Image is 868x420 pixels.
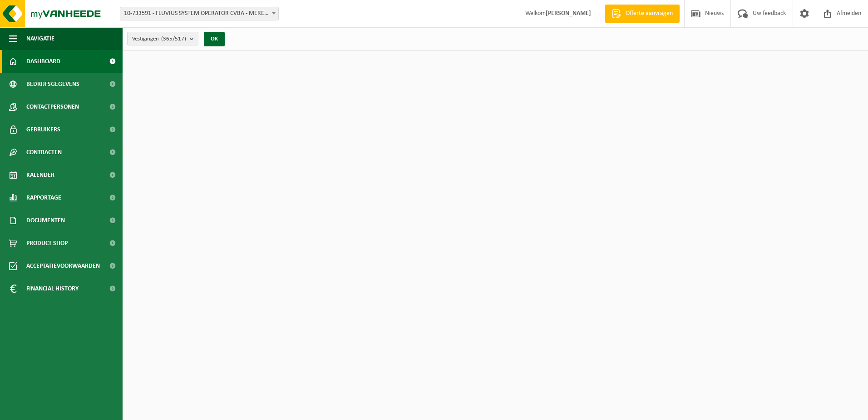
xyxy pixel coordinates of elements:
[161,36,186,42] count: (365/517)
[605,5,680,23] a: Offerte aanvragen
[26,118,60,141] span: Gebruikers
[26,95,79,118] span: Contactpersonen
[204,32,225,46] button: OK
[120,7,279,20] span: 10-733591 - FLUVIUS SYSTEM OPERATOR CVBA - MERELBEKE-MELLE
[26,164,54,186] span: Kalender
[26,232,68,255] span: Product Shop
[26,73,79,95] span: Bedrijfsgegevens
[26,27,54,50] span: Navigatie
[26,141,62,164] span: Contracten
[623,9,675,18] span: Offerte aanvragen
[26,209,65,232] span: Documenten
[132,32,186,46] span: Vestigingen
[546,10,591,17] strong: [PERSON_NAME]
[26,255,100,277] span: Acceptatievoorwaarden
[26,186,61,209] span: Rapportage
[120,7,278,20] span: 10-733591 - FLUVIUS SYSTEM OPERATOR CVBA - MERELBEKE-MELLE
[26,277,79,300] span: Financial History
[26,50,60,73] span: Dashboard
[127,32,198,45] button: Vestigingen(365/517)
